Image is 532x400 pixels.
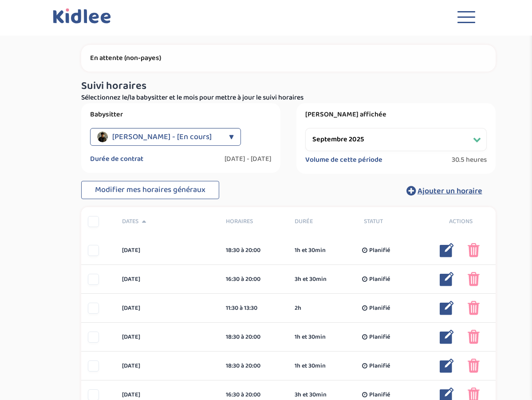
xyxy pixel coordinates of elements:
div: Actions [426,217,496,226]
h3: Suivi horaires [81,80,496,92]
button: Modifier mes horaires généraux [81,181,219,200]
div: ▼ [229,128,234,146]
img: modifier_bleu.png [440,272,454,286]
span: 2h [295,304,301,313]
div: 18:30 à 20:00 [226,246,282,255]
div: Statut [357,217,426,226]
label: [PERSON_NAME] affichée [305,110,487,119]
label: Volume de cette période [305,156,382,164]
div: [DATE] [115,332,219,342]
span: Planifié [369,390,390,400]
span: Modifier mes horaires généraux [95,184,205,196]
span: 1h et 30min [295,361,326,371]
div: Durée [288,217,357,226]
span: [PERSON_NAME] - [En cours] [112,128,212,146]
span: 3h et 30min [295,275,327,284]
span: Planifié [369,246,390,255]
img: modifier_bleu.png [440,243,454,257]
div: [DATE] [115,246,219,255]
img: poubelle_rose.png [468,359,480,373]
div: Dates [115,217,219,226]
img: poubelle_rose.png [468,243,480,257]
img: modifier_bleu.png [440,359,454,373]
span: Planifié [369,332,390,342]
div: [DATE] [115,275,219,284]
p: Sélectionnez le/la babysitter et le mois pour mettre à jour le suivi horaires [81,92,496,103]
label: Durée de contrat [90,155,143,164]
span: 1h et 30min [295,332,326,342]
img: modifier_bleu.png [440,301,454,315]
label: [DATE] - [DATE] [225,155,272,164]
button: Ajouter un horaire [393,181,496,200]
img: poubelle_rose.png [468,301,480,315]
span: 3h et 30min [295,390,327,400]
span: Ajouter un horaire [418,185,482,197]
img: modifier_bleu.png [440,330,454,344]
span: Planifié [369,275,390,284]
label: Babysitter [90,110,272,119]
span: Planifié [369,304,390,313]
p: En attente (non-payes) [90,54,487,63]
div: 11:30 à 13:30 [226,304,282,313]
img: poubelle_rose.png [468,272,480,286]
img: poubelle_rose.png [468,330,480,344]
div: 16:30 à 20:00 [226,390,282,400]
div: 18:30 à 20:00 [226,361,282,371]
div: 16:30 à 20:00 [226,275,282,284]
div: [DATE] [115,361,219,371]
div: 18:30 à 20:00 [226,332,282,342]
span: 1h et 30min [295,246,326,255]
div: [DATE] [115,390,219,400]
div: [DATE] [115,304,219,313]
span: 30.5 heures [452,156,487,164]
img: avatar_gueye-madjiguene_2024_10_08_16_09_11.png [97,132,108,142]
span: Planifié [369,361,390,371]
span: Horaires [226,217,282,226]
